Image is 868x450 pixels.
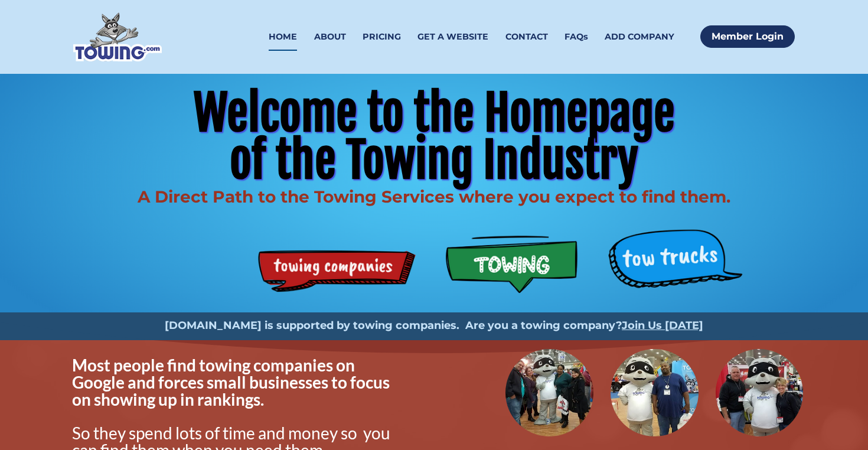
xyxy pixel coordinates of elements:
[138,187,730,207] span: A Direct Path to the Towing Services where you expect to find them.
[417,23,488,51] a: GET A WEBSITE
[363,23,401,51] a: PRICING
[700,25,795,48] a: Member Login
[269,23,297,51] a: HOME
[314,23,346,51] a: ABOUT
[72,355,393,409] span: Most people find towing companies on Google and forces small businesses to focus on showing up in...
[194,83,675,143] span: Welcome to the Homepage
[605,23,674,51] a: ADD COMPANY
[505,23,548,51] a: CONTACT
[767,332,868,450] iframe: Conversations
[165,319,622,332] strong: [DOMAIN_NAME] is supported by towing companies. Are you a towing company?
[73,12,162,61] img: Towing.com Logo
[564,23,588,51] a: FAQs
[230,131,638,190] span: of the Towing Industry
[622,319,703,332] a: Join Us [DATE]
